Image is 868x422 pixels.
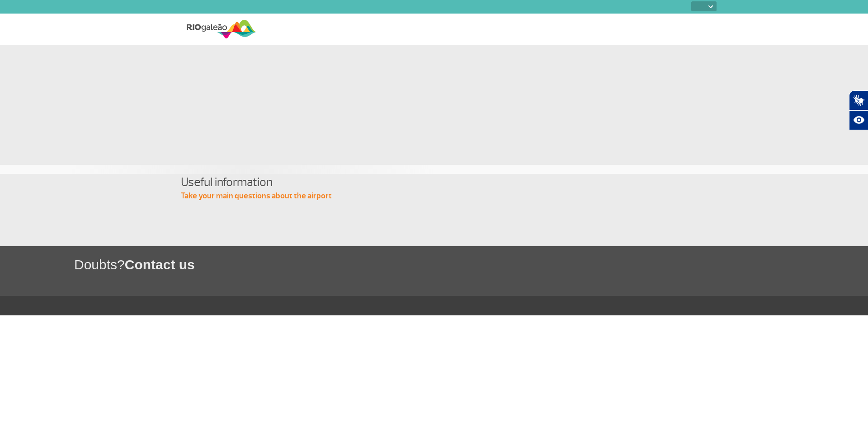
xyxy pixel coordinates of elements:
div: Plugin de acessibilidade da Hand Talk. [849,90,868,130]
span: Contact us [125,257,195,272]
button: Abrir tradutor de língua de sinais. [849,90,868,110]
p: Take your main questions about the airport [181,191,687,202]
h1: Doubts? [74,255,868,274]
button: Abrir recursos assistivos. [849,110,868,130]
h4: Useful information [181,174,687,191]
